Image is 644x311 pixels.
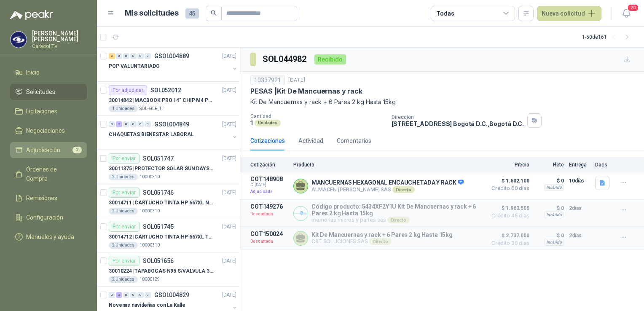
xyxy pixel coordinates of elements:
[487,162,529,168] p: Precio
[154,53,189,59] p: GSOL004889
[222,52,236,60] p: [DATE]
[26,87,55,97] span: Solicitudes
[569,231,590,241] p: 2 días
[109,267,214,275] p: 30010224 | TAPABOCAS N95 S/VALVULA 3M 9010
[544,239,564,246] div: Incluido
[222,86,236,94] p: [DATE]
[487,241,529,246] span: Crédito 30 días
[109,292,115,298] div: 0
[10,10,53,20] img: Logo peakr
[109,97,214,105] p: 30014842 | MACBOOK PRO 14" CHIP M4 PRO 16 GB RAM 1TB
[130,53,137,59] div: 0
[150,87,181,93] p: SOL052012
[222,121,236,129] p: [DATE]
[97,218,240,252] a: Por enviarSOL051745[DATE] 30014712 |CARTUCHO TINTA HP 667XL TRICOLOR2 Unidades10000310
[487,231,529,241] span: $ 2.737.000
[534,176,564,186] p: $ 0
[26,68,40,77] span: Inicio
[116,121,122,127] div: 2
[109,53,115,59] div: 2
[97,184,240,218] a: Por enviarSOL051746[DATE] 30014711 |CARTUCHO TINTA HP 667XL NEGRO2 Unidades10000310
[263,53,308,66] h3: SOL044982
[293,162,482,168] p: Producto
[145,121,151,127] div: 0
[145,53,151,59] div: 0
[250,136,285,145] div: Cotizaciones
[10,64,87,80] a: Inicio
[10,209,87,225] a: Configuración
[595,162,612,168] p: Docs
[109,85,147,95] div: Por adjudicar
[26,145,60,155] span: Adjudicación
[298,136,323,145] div: Actividad
[154,121,189,127] p: GSOL004849
[109,51,238,78] a: 2 0 0 0 0 0 GSOL004889[DATE] POP VALUNTARIADO
[140,208,160,214] p: 10000310
[26,193,57,203] span: Remisiones
[72,147,82,153] span: 2
[311,231,453,238] p: Kit De Mancuernas y rack + 6 Pares 2 kg Hasta 15kg
[537,6,601,21] button: Nueva solicitud
[109,222,140,232] div: Por enviar
[26,232,74,241] span: Manuales y ayuda
[10,190,87,206] a: Remisiones
[26,126,65,135] span: Negociaciones
[250,97,634,107] p: Kit De Mancuernas y rack + 6 Pares 2 kg Hasta 15kg
[487,186,529,191] span: Crédito 60 días
[250,203,288,210] p: COT149276
[109,199,214,207] p: 30014711 | CARTUCHO TINTA HP 667XL NEGRO
[109,153,140,164] div: Por enviar
[569,176,590,186] p: 10 días
[97,82,240,116] a: Por adjudicarSOL052012[DATE] 30014842 |MACBOOK PRO 14" CHIP M4 PRO 16 GB RAM 1TB1 UnidadesSOL-GER_TI
[137,121,144,127] div: 0
[109,242,138,249] div: 2 Unidades
[314,54,346,64] div: Recibido
[222,189,236,197] p: [DATE]
[487,203,529,213] span: $ 1.963.500
[140,174,160,180] p: 10000310
[544,184,564,191] div: Incluido
[487,176,529,186] span: $ 1.602.100
[250,119,253,126] p: 1
[32,44,87,49] p: Caracol TV
[109,208,138,214] div: 2 Unidades
[26,165,79,183] span: Órdenes de Compra
[109,233,214,241] p: 30014712 | CARTUCHO TINTA HP 667XL TRICOLOR
[569,203,590,213] p: 2 días
[11,32,27,48] img: Company Logo
[140,105,163,112] p: SOL-GER_TI
[145,292,151,298] div: 0
[109,301,185,309] p: Novenas navideñas con La Kalle
[10,84,87,100] a: Solicitudes
[250,176,288,182] p: COT148908
[109,105,138,112] div: 1 Unidades
[143,190,174,196] p: SOL051746
[97,252,240,287] a: Por enviarSOL051656[DATE] 30010224 |TAPABOCAS N95 S/VALVULA 3M 90102 Unidades10000129
[10,103,87,119] a: Licitaciones
[369,238,392,245] div: Directo
[143,224,174,230] p: SOL051745
[255,120,281,126] div: Unidades
[311,217,482,223] p: memorias micros y partes sas
[116,292,122,298] div: 2
[109,188,140,198] div: Por enviar
[130,121,137,127] div: 0
[26,213,63,222] span: Configuración
[123,121,129,127] div: 0
[109,174,138,180] div: 2 Unidades
[534,162,564,168] p: Flete
[436,9,454,18] div: Todas
[109,256,140,266] div: Por enviar
[123,53,129,59] div: 0
[109,121,115,127] div: 0
[487,213,529,218] span: Crédito 45 días
[582,30,634,44] div: 1 - 50 de 161
[10,229,87,245] a: Manuales y ayuda
[123,292,129,298] div: 0
[109,165,214,173] p: 30011375 | PROTECTOR SOLAR SUN DAYS LOCION FPS 50 CAJA X 24 UN
[311,186,464,193] p: ALMACEN [PERSON_NAME] SAS
[392,186,415,193] div: Directo
[619,6,634,21] button: 20
[311,238,453,245] p: C&T SOLUCIONES SAS
[125,7,179,19] h1: Mis solicitudes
